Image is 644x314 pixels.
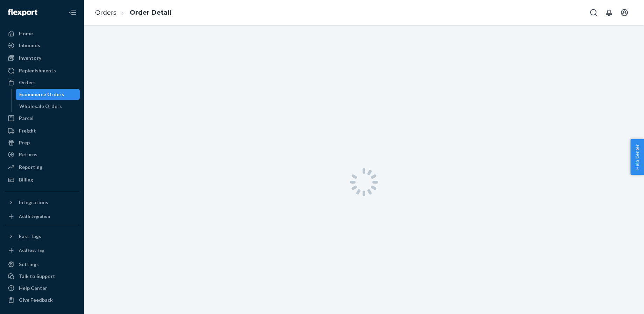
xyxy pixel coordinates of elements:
a: Inventory [4,52,80,64]
div: Orders [19,79,36,86]
div: Integrations [19,199,48,206]
a: Home [4,28,80,39]
div: Inventory [19,55,41,62]
div: Prep [19,139,30,146]
div: Reporting [19,164,42,171]
div: Give Feedback [19,297,53,304]
a: Orders [4,77,80,88]
div: Help Center [19,285,47,292]
a: Freight [4,125,80,136]
button: Open Search Box [587,6,601,20]
button: Close Navigation [66,6,80,20]
div: Billing [19,176,33,183]
button: Integrations [4,197,80,208]
a: Reporting [4,162,80,173]
ol: breadcrumbs [90,2,177,23]
button: Open notifications [602,6,616,20]
div: Returns [19,151,37,158]
a: Help Center [4,283,80,294]
div: Replenishments [19,67,56,74]
div: Add Fast Tag [19,247,44,253]
div: Ecommerce Orders [19,91,64,98]
a: Orders [95,9,116,16]
div: Home [19,30,33,37]
div: Inbounds [19,42,40,49]
div: Add Integration [19,213,50,219]
div: Talk to Support [19,273,55,280]
button: Talk to Support [4,271,80,282]
a: Billing [4,174,80,185]
button: Give Feedback [4,294,80,306]
div: Fast Tags [19,233,41,240]
a: Parcel [4,113,80,124]
a: Add Integration [4,211,80,222]
a: Settings [4,259,80,270]
div: Parcel [19,115,34,122]
a: Add Fast Tag [4,245,80,256]
a: Ecommerce Orders [16,89,80,100]
div: Settings [19,261,39,268]
a: Order Detail [130,9,171,16]
button: Open account menu [617,6,631,20]
button: Help Center [630,139,644,175]
a: Inbounds [4,40,80,51]
img: Flexport logo [8,9,37,16]
div: Wholesale Orders [19,103,62,110]
button: Fast Tags [4,231,80,242]
a: Replenishments [4,65,80,76]
a: Prep [4,137,80,148]
a: Wholesale Orders [16,101,80,112]
div: Freight [19,127,36,134]
a: Returns [4,149,80,160]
